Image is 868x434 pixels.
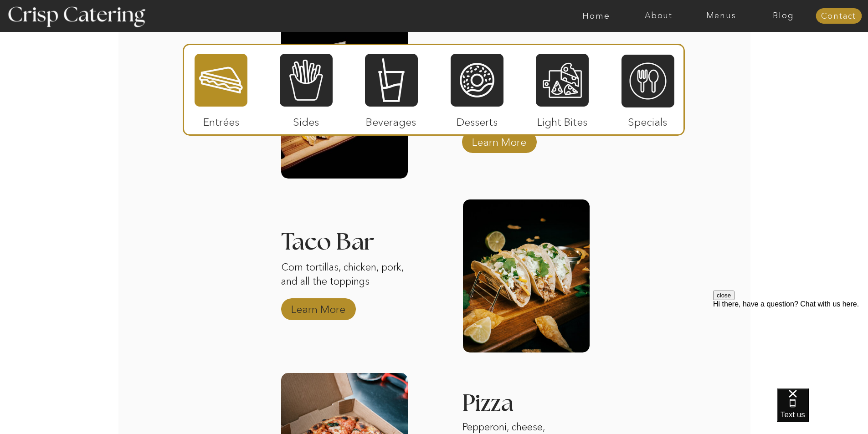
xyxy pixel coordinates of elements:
[462,392,557,418] h3: Pizza
[469,127,529,153] a: Learn More
[690,11,752,20] a: Menus
[281,230,408,242] h3: Taco Bar
[777,388,868,434] iframe: podium webchat widget bubble
[276,107,336,133] p: Sides
[816,12,862,21] a: Contact
[281,260,408,304] p: Corn tortillas, chicken, pork, and all the toppings
[617,107,678,133] p: Specials
[713,291,868,400] iframe: podium webchat widget prompt
[191,107,252,133] p: Entrées
[752,11,815,20] a: Blog
[565,11,627,20] a: Home
[627,11,690,20] a: About
[361,107,421,133] p: Beverages
[288,294,349,320] a: Learn More
[447,107,508,133] p: Desserts
[532,107,593,133] p: Light Bites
